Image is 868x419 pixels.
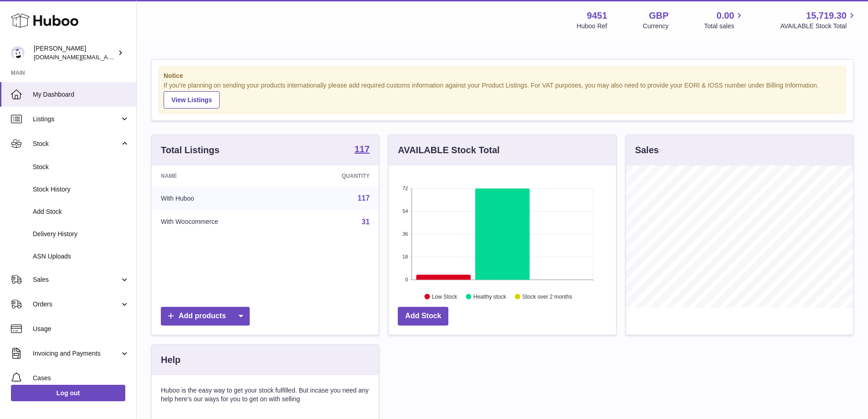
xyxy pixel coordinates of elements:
p: Huboo is the easy way to get your stock fulfilled. But incase you need any help here's our ways f... [161,386,370,403]
div: If you're planning on sending your products internationally please add required customs informati... [164,81,841,109]
a: Add products [161,307,250,326]
strong: 9451 [587,10,607,22]
span: Invoicing and Payments [33,349,120,358]
span: Stock History [33,185,129,194]
a: 117 [354,145,370,155]
span: Sales [33,275,120,284]
a: 0.00 Total sales [704,10,745,31]
a: 15,719.30 AVAILABLE Stock Total [780,10,857,31]
span: AVAILABLE Stock Total [780,22,857,31]
span: [DOMAIN_NAME][EMAIL_ADDRESS][DOMAIN_NAME] [34,53,181,61]
text: 54 [403,208,408,214]
strong: 117 [354,145,370,154]
span: Cases [33,374,129,383]
text: 72 [403,186,408,191]
text: 18 [403,254,408,259]
td: With Woocommerce [152,210,293,234]
h3: Sales [635,144,659,156]
div: Huboo Ref [577,22,607,31]
text: 0 [406,277,408,282]
th: Quantity [293,166,379,186]
text: 36 [403,231,408,237]
td: With Huboo [152,186,293,210]
a: 117 [358,194,370,202]
h3: Total Listings [161,144,220,156]
a: View Listings [164,91,220,109]
h3: AVAILABLE Stock Total [398,144,499,156]
strong: GBP [649,10,668,22]
span: Usage [33,325,129,333]
div: Currency [643,22,669,31]
text: Stock over 2 months [523,293,572,300]
text: Low Stock [432,293,457,300]
span: My Dashboard [33,90,129,99]
span: Stock [33,163,129,171]
span: Delivery History [33,230,129,238]
span: Stock [33,140,120,148]
span: Listings [33,115,120,124]
h3: Help [161,354,180,366]
span: 15,719.30 [806,10,847,22]
img: amir.ch@gmail.com [11,46,25,60]
th: Name [152,166,293,186]
span: Orders [33,300,120,309]
text: Healthy stock [473,293,507,300]
span: Total sales [704,22,745,31]
span: ASN Uploads [33,252,129,261]
strong: Notice [164,72,841,80]
a: Log out [11,385,125,401]
div: [PERSON_NAME] [34,44,116,62]
a: 31 [362,218,370,226]
span: 0.00 [717,10,734,22]
span: Add Stock [33,207,129,216]
a: Add Stock [398,307,448,326]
